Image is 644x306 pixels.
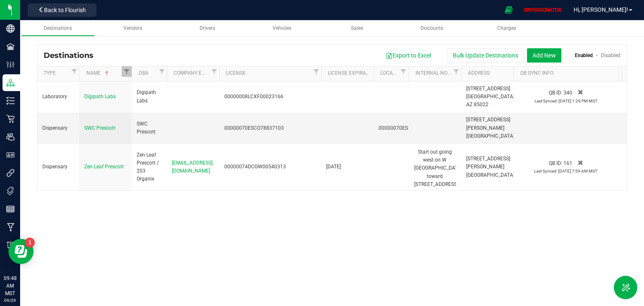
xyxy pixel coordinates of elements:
[558,169,597,173] span: [DATE] 7:59 AM MST
[549,160,562,166] span: QB ID:
[224,163,316,171] div: 00000074DCGW00540313
[326,164,341,170] span: [DATE]
[224,93,316,101] div: 00000008LCXF00023166
[6,241,15,249] inline-svg: Billing
[535,99,558,103] span: Last Synced:
[200,25,215,31] span: Drivers
[466,172,514,178] span: [GEOGRAPHIC_DATA]
[6,187,15,195] inline-svg: Tags
[6,60,15,69] inline-svg: Configuration
[123,25,142,31] span: Vendors
[520,70,615,77] a: QB Sync Info
[497,25,516,31] span: Charges
[42,163,74,171] div: Dispensary
[6,151,15,159] inline-svg: User Roles
[137,151,161,183] div: Zen Leaf Prescott / 203 Organix
[499,2,518,18] span: Open Ecommerce Menu
[137,89,161,105] div: Digipath Labs
[84,94,116,99] span: Digipath Labs
[25,238,35,248] iframe: Resource center unread badge
[6,133,15,141] inline-svg: Users
[6,205,15,213] inline-svg: Reports
[86,70,122,77] a: Name
[122,66,132,77] a: Filter
[209,66,219,77] a: Filter
[527,48,561,63] button: Add New
[549,90,562,96] span: QB ID:
[601,52,621,58] a: Disabled
[328,70,371,77] a: License Expiration
[44,7,86,13] span: Back to Flourish
[466,86,510,92] span: [STREET_ADDRESS]
[380,48,436,63] button: Export to Excel
[6,42,15,51] inline-svg: Facilities
[380,70,398,77] a: Local License
[415,70,451,77] a: Internal Notes
[6,115,15,123] inline-svg: Retail
[172,160,213,174] span: [EMAIL_ADDRESS][DOMAIN_NAME]
[558,99,597,103] span: [DATE] 1:29 PM MST
[466,117,510,131] span: [STREET_ADDRESS][PERSON_NAME]
[379,124,403,132] div: 00000070ESCO78837103
[6,97,15,105] inline-svg: Inventory
[4,275,16,297] p: 09:48 AM MST
[8,239,34,264] iframe: Resource center
[534,169,557,173] span: Last Synced:
[4,297,16,303] p: 09/29
[42,93,74,101] div: Laboratory
[563,90,572,96] span: 340
[466,133,514,139] span: [GEOGRAPHIC_DATA]
[311,66,321,77] a: Filter
[451,66,461,77] a: Filter
[351,25,363,31] span: Sales
[224,124,316,132] div: 00000070ESCO78837103
[421,25,443,31] span: Discounts
[398,66,408,77] a: Filter
[413,147,456,187] div: Start out going west on W [GEOGRAPHIC_DATA] toward [STREET_ADDRESS] Then 0.79 miles Turn right on...
[6,24,15,33] inline-svg: Company
[157,66,167,77] a: Filter
[84,164,124,170] span: Zen Leaf Prescott
[44,51,100,60] span: Destinations
[575,52,593,58] a: Enabled
[174,70,209,77] a: Company Email
[44,70,69,77] a: Type
[520,6,565,14] p: IMPERSONATOR
[226,70,311,77] a: License
[139,70,157,77] a: DBA
[42,124,74,132] div: Dispensary
[6,169,15,177] inline-svg: Integrations
[69,66,79,77] a: Filter
[6,223,15,231] inline-svg: Manufacturing
[574,6,628,13] span: Hi, [PERSON_NAME]!
[44,25,72,31] span: Destinations
[84,125,115,131] span: SWC Prescott
[563,160,572,166] span: 161
[447,48,524,63] button: Bulk Update Destinations
[6,78,15,87] inline-svg: Distribution
[468,70,511,77] a: Address
[137,120,161,136] div: SWC Prescott
[466,94,515,107] span: [GEOGRAPHIC_DATA], AZ 85022
[28,3,96,17] button: Back to Flourish
[614,276,637,299] button: Toggle Menu
[273,25,291,31] span: Vehicles
[466,156,510,170] span: [STREET_ADDRESS][PERSON_NAME]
